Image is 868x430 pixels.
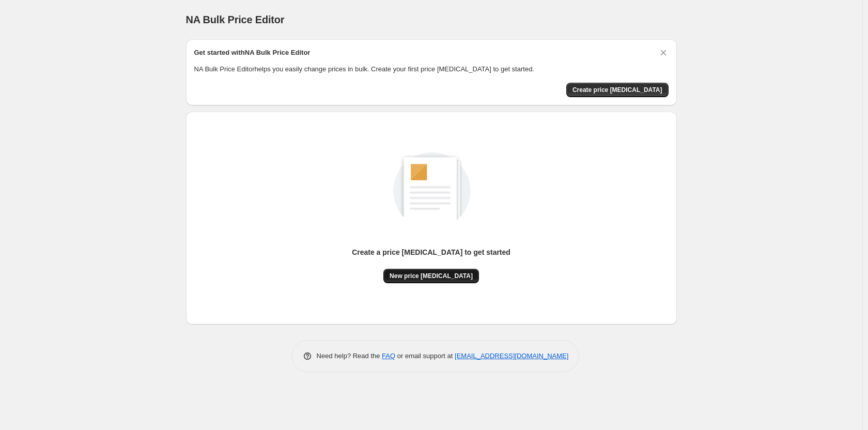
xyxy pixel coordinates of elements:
button: New price [MEDICAL_DATA] [383,269,479,283]
span: Create price [MEDICAL_DATA] [572,86,662,94]
span: NA Bulk Price Editor [186,14,285,25]
h2: Get started with NA Bulk Price Editor [194,48,311,58]
p: NA Bulk Price Editor helps you easily change prices in bulk. Create your first price [MEDICAL_DAT... [194,64,669,74]
a: [EMAIL_ADDRESS][DOMAIN_NAME] [455,352,568,360]
button: Create price change job [566,83,669,97]
span: or email support at [395,352,455,360]
p: Create a price [MEDICAL_DATA] to get started [352,247,510,257]
span: New price [MEDICAL_DATA] [390,272,473,280]
a: FAQ [382,352,395,360]
button: Dismiss card [658,48,669,58]
span: Need help? Read the [317,352,382,360]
